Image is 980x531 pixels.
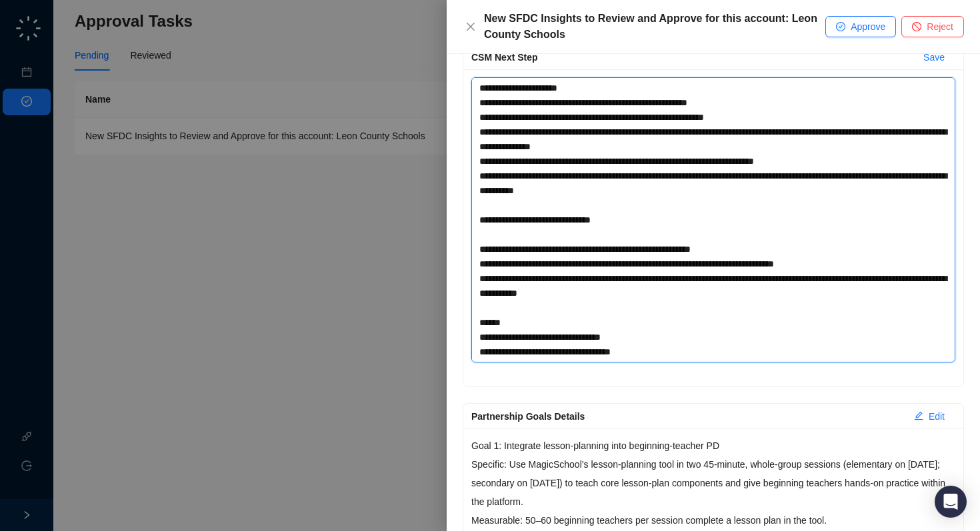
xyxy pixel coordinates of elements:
[912,22,921,31] span: stop
[463,19,479,35] button: Close
[914,411,923,420] span: edit
[935,486,967,518] div: Open Intercom Messenger
[836,22,845,31] span: check-circle
[471,77,955,362] textarea: CSM Next Step
[465,21,476,32] span: close
[825,16,896,37] button: Approve
[484,11,825,43] div: New SFDC Insights to Review and Approve for this account: Leon County Schools
[471,409,903,424] div: Partnership Goals Details
[903,406,955,427] button: Edit
[471,50,913,65] div: CSM Next Step
[913,47,955,68] button: Save
[923,50,945,65] span: Save
[851,19,885,34] span: Approve
[927,19,953,34] span: Reject
[929,409,945,424] span: Edit
[901,16,964,37] button: Reject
